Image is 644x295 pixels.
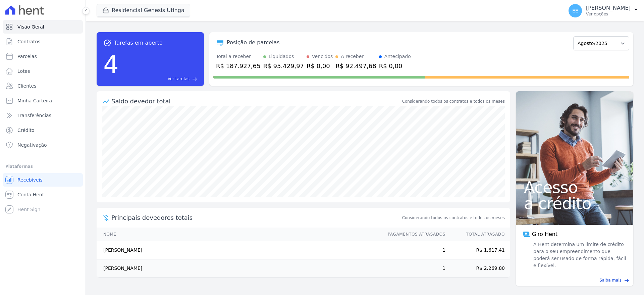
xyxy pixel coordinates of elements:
[269,53,294,60] div: Liquidados
[379,61,411,70] div: R$ 0,00
[3,79,83,93] a: Clientes
[402,215,505,221] span: Considerando todos os contratos e todos os meses
[563,1,644,20] button: EE [PERSON_NAME] Ver opções
[3,50,83,63] a: Parcelas
[384,53,411,60] div: Antecipado
[624,278,629,283] span: east
[111,213,401,222] span: Principais devedores totais
[446,241,510,259] td: R$ 1.617,41
[227,39,280,47] div: Posição de parcelas
[17,68,30,75] span: Lotes
[17,177,43,183] span: Recebíveis
[17,112,51,119] span: Transferências
[103,47,119,82] div: 4
[17,127,35,134] span: Crédito
[97,241,381,259] td: [PERSON_NAME]
[446,228,510,241] th: Total Atrasado
[599,277,622,283] span: Saiba mais
[17,53,37,60] span: Parcelas
[3,173,83,187] a: Recebíveis
[111,97,401,106] div: Saldo devedor total
[402,98,505,104] div: Considerando todos os contratos e todos os meses
[97,228,381,241] th: Nome
[3,188,83,201] a: Conta Hent
[192,77,197,82] span: east
[335,61,376,70] div: R$ 92.497,68
[216,53,261,60] div: Total a receber
[3,64,83,78] a: Lotes
[168,76,190,82] span: Ver tarefas
[3,124,83,137] a: Crédito
[524,195,625,211] span: a crédito
[17,83,36,89] span: Clientes
[97,259,381,278] td: [PERSON_NAME]
[446,259,510,278] td: R$ 2.269,80
[3,94,83,107] a: Minha Carteira
[3,20,83,34] a: Visão Geral
[3,109,83,122] a: Transferências
[121,76,197,82] a: Ver tarefas east
[312,53,333,60] div: Vencidos
[520,277,629,283] a: Saiba mais east
[103,39,111,47] span: task_alt
[532,230,557,238] span: Giro Hent
[341,53,364,60] div: A receber
[17,142,47,148] span: Negativação
[17,23,44,30] span: Visão Geral
[307,61,333,70] div: R$ 0,00
[17,38,40,45] span: Contratos
[114,39,163,47] span: Tarefas em aberto
[263,61,304,70] div: R$ 95.429,97
[381,241,446,259] td: 1
[17,97,52,104] span: Minha Carteira
[97,4,190,17] button: Residencial Genesis Utinga
[5,162,80,170] div: Plataformas
[572,8,578,13] span: EE
[586,11,631,17] p: Ver opções
[216,61,261,70] div: R$ 187.927,65
[586,5,631,11] p: [PERSON_NAME]
[3,35,83,48] a: Contratos
[17,191,44,198] span: Conta Hent
[3,138,83,152] a: Negativação
[532,241,627,269] span: A Hent determina um limite de crédito para o seu empreendimento que poderá ser usado de forma ráp...
[381,259,446,278] td: 1
[381,228,446,241] th: Pagamentos Atrasados
[524,179,625,195] span: Acesso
